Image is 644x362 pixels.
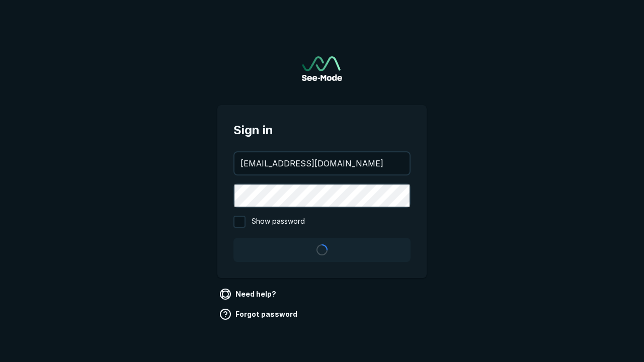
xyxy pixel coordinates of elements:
a: Forgot password [217,306,301,322]
a: Go to sign in [302,56,342,81]
span: Show password [252,216,305,228]
span: Sign in [233,121,411,139]
img: See-Mode Logo [302,56,342,81]
a: Need help? [217,286,280,302]
input: your@email.com [234,152,410,174]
